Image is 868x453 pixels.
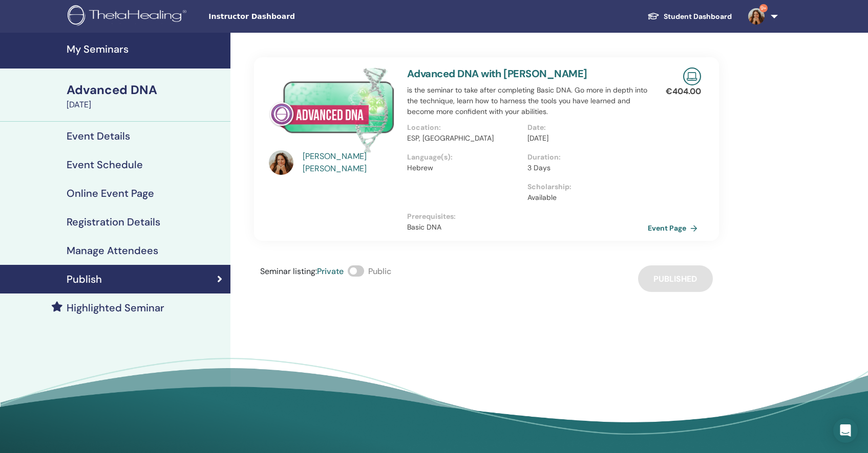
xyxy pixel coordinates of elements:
[407,211,648,222] p: Prerequisites :
[269,150,293,175] img: default.jpg
[407,222,648,233] p: Basic DNA
[639,7,740,26] a: Student Dashboard
[666,85,701,98] p: € 404.00
[647,12,660,20] img: graduation-cap-white.svg
[407,152,521,163] p: Language(s) :
[67,216,160,228] h4: Registration Details
[67,273,102,285] h4: Publish
[67,187,154,199] h4: Online Event Page
[269,67,395,153] img: Advanced DNA
[67,130,130,142] h4: Event Details
[759,4,768,12] span: 9+
[67,81,224,99] div: Advanced DNA
[67,302,164,314] h4: Highlighted Seminar
[648,220,702,236] a: Event Page
[67,43,224,55] h4: My Seminars
[67,158,143,171] h4: Event Schedule
[833,418,858,443] div: Open Intercom Messenger
[407,163,521,173] p: Hebrew
[527,192,642,203] p: Available
[317,266,344,277] span: Private
[748,8,765,25] img: default.jpg
[527,152,642,163] p: Duration :
[527,122,642,133] p: Date :
[368,266,391,277] span: Public
[260,266,317,277] span: Seminar listing :
[407,67,587,80] a: Advanced DNA with [PERSON_NAME]
[303,150,397,175] a: [PERSON_NAME] [PERSON_NAME]
[67,99,224,111] div: [DATE]
[208,11,362,22] span: Instructor Dashboard
[407,85,648,117] p: is the seminar to take after completing Basic DNA. Go more in depth into the technique, learn how...
[407,133,521,144] p: ESP, [GEOGRAPHIC_DATA]
[407,122,521,133] p: Location :
[67,244,158,257] h4: Manage Attendees
[527,163,642,173] p: 3 Days
[527,133,642,144] p: [DATE]
[60,81,230,111] a: Advanced DNA[DATE]
[683,67,701,85] img: Live Online Seminar
[68,5,190,28] img: logo.png
[527,182,642,192] p: Scholarship :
